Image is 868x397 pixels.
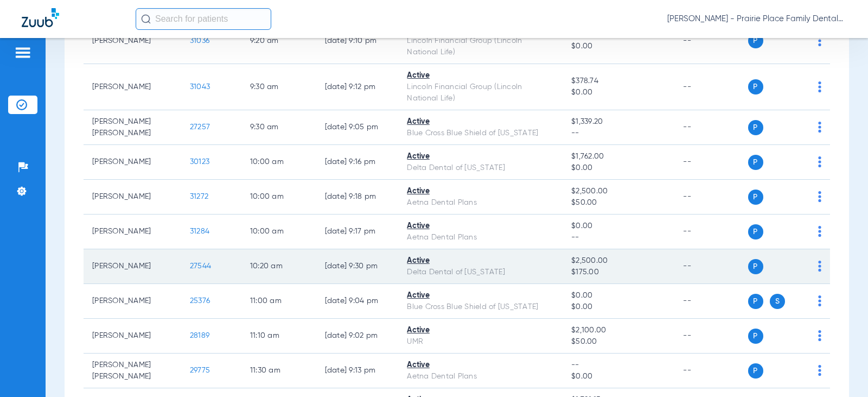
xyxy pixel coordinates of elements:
[407,232,554,243] div: Aetna Dental Plans
[674,284,748,319] td: --
[316,284,399,319] td: [DATE] 9:04 PM
[407,325,554,336] div: Active
[674,319,748,354] td: --
[571,371,666,382] span: $0.00
[571,336,666,348] span: $50.00
[770,294,785,309] span: S
[407,220,554,232] div: Active
[571,220,666,232] span: $0.00
[674,18,748,64] td: --
[84,215,181,249] td: [PERSON_NAME]
[316,319,399,354] td: [DATE] 9:02 PM
[818,122,821,133] img: group-dot-blue.svg
[674,354,748,388] td: --
[241,319,316,354] td: 11:10 AM
[190,123,210,131] span: 27257
[316,215,399,249] td: [DATE] 9:17 PM
[748,190,763,205] span: P
[84,284,181,319] td: [PERSON_NAME]
[674,110,748,145] td: --
[22,8,59,27] img: Zuub Logo
[571,41,666,52] span: $0.00
[407,128,554,139] div: Blue Cross Blue Shield of [US_STATE]
[818,81,821,92] img: group-dot-blue.svg
[84,180,181,215] td: [PERSON_NAME]
[407,267,554,278] div: Delta Dental of [US_STATE]
[241,64,316,110] td: 9:30 AM
[241,110,316,145] td: 9:30 AM
[14,46,31,59] img: hamburger-icon
[190,158,209,166] span: 30123
[571,290,666,301] span: $0.00
[84,64,181,110] td: [PERSON_NAME]
[407,197,554,209] div: Aetna Dental Plans
[571,186,666,197] span: $2,500.00
[818,156,821,167] img: group-dot-blue.svg
[748,33,763,48] span: P
[241,180,316,215] td: 10:00 AM
[748,363,763,379] span: P
[571,75,666,87] span: $378.74
[674,249,748,284] td: --
[190,332,209,339] span: 28189
[316,354,399,388] td: [DATE] 9:13 PM
[141,14,151,24] img: Search Icon
[84,354,181,388] td: [PERSON_NAME] [PERSON_NAME]
[748,294,763,309] span: P
[818,295,821,306] img: group-dot-blue.svg
[571,128,666,139] span: --
[571,255,666,267] span: $2,500.00
[407,70,554,81] div: Active
[571,197,666,209] span: $50.00
[407,116,554,128] div: Active
[241,249,316,284] td: 10:20 AM
[190,37,209,45] span: 31036
[407,290,554,301] div: Active
[84,319,181,354] td: [PERSON_NAME]
[407,81,554,104] div: Lincoln Financial Group (Lincoln National Life)
[241,145,316,180] td: 10:00 AM
[241,354,316,388] td: 11:30 AM
[818,35,821,46] img: group-dot-blue.svg
[818,191,821,202] img: group-dot-blue.svg
[407,151,554,162] div: Active
[748,120,763,135] span: P
[571,151,666,162] span: $1,762.00
[818,226,821,237] img: group-dot-blue.svg
[407,301,554,313] div: Blue Cross Blue Shield of [US_STATE]
[190,262,211,270] span: 27544
[818,365,821,376] img: group-dot-blue.svg
[407,336,554,348] div: UMR
[748,259,763,274] span: P
[190,193,208,200] span: 31272
[241,284,316,319] td: 11:00 AM
[748,79,763,94] span: P
[748,329,763,344] span: P
[571,360,666,371] span: --
[241,215,316,249] td: 10:00 AM
[818,261,821,272] img: group-dot-blue.svg
[748,224,763,240] span: P
[667,14,846,24] span: [PERSON_NAME] - Prairie Place Family Dental
[316,145,399,180] td: [DATE] 9:16 PM
[316,180,399,215] td: [DATE] 9:18 PM
[190,83,210,91] span: 31043
[84,145,181,180] td: [PERSON_NAME]
[571,116,666,128] span: $1,339.20
[674,145,748,180] td: --
[84,110,181,145] td: [PERSON_NAME] [PERSON_NAME]
[241,18,316,64] td: 9:20 AM
[190,297,210,305] span: 25376
[190,228,209,235] span: 31284
[407,255,554,267] div: Active
[571,232,666,243] span: --
[748,155,763,170] span: P
[316,249,399,284] td: [DATE] 9:30 PM
[190,367,210,374] span: 29775
[136,8,271,30] input: Search for patients
[407,35,554,58] div: Lincoln Financial Group (Lincoln National Life)
[407,162,554,174] div: Delta Dental of [US_STATE]
[84,249,181,284] td: [PERSON_NAME]
[571,301,666,313] span: $0.00
[571,87,666,98] span: $0.00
